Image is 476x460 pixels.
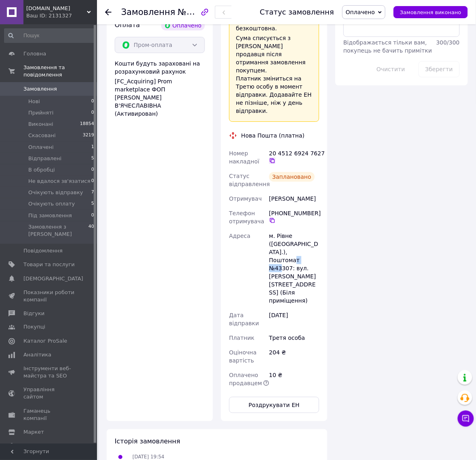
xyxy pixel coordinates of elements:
span: Маркет [23,429,44,436]
span: Замовлення та повідомлення [23,64,97,78]
span: Виконані [28,121,53,128]
div: Третя особа [267,331,321,345]
span: 40 [88,223,94,238]
span: Аналітика [23,352,51,359]
span: Телефон отримувача [229,210,264,225]
div: Ваш ID: 2131327 [26,12,97,19]
span: Скасовані [28,132,56,139]
span: Відображається тільки вам, покупець не бачить примітки [343,39,432,54]
div: 10 ₴ [267,368,321,390]
div: [DATE] [267,308,321,331]
span: Адреса [229,233,251,239]
div: 204 ₴ [267,345,321,368]
button: Роздрукувати ЕН [229,397,319,413]
span: Показники роботи компанії [23,289,75,303]
span: 0 [91,109,94,117]
span: Прийняті [28,109,53,117]
span: 1 [91,144,94,151]
span: 0 [91,178,94,185]
span: 5 [91,200,94,208]
span: 7 [91,189,94,196]
span: Оплата [115,21,140,29]
span: Не вдалося зв'язатися [28,178,91,185]
span: Дата відправки [229,312,259,326]
span: Покупці [23,324,45,331]
div: Оплачено [161,21,205,30]
span: Замовлення виконано [400,9,461,15]
span: Замовлення з [PERSON_NAME] [28,223,88,238]
span: Налаштування [23,443,65,450]
div: Кошти будуть зараховані на розрахунковий рахунок [115,59,205,118]
div: Заплановано [269,172,315,182]
div: [PERSON_NAME] [267,191,321,206]
span: Очікують оплату [28,200,75,208]
span: №366356902 [178,7,235,17]
span: Нові [28,98,40,105]
div: [FC_Acquiring] Prom marketplace ФОП [PERSON_NAME] В'ЯЧЕСЛАВІВНА (Активирован) [115,77,205,118]
span: 0 [91,98,94,105]
span: 300 / 300 [436,39,460,46]
span: 0 [91,166,94,174]
span: 18854 [80,121,94,128]
span: Відправлені [28,155,61,162]
div: Сума списується з [PERSON_NAME] продавця після отримання замовлення покупцем. Платник зміниться н... [236,34,312,115]
span: izmeritel.in.ua [26,5,87,12]
div: 20 4512 6924 7627 [269,149,319,164]
span: Оплачено [346,9,375,15]
span: Відгуки [23,310,44,317]
span: 0 [91,212,94,219]
div: [PHONE_NUMBER] [269,209,319,224]
div: Нова Пошта (платна) [239,131,307,140]
input: Пошук [4,28,95,43]
span: 3219 [83,132,94,139]
span: Управління сайтом [23,386,75,401]
span: 5 [91,155,94,162]
span: Гаманець компанії [23,408,75,422]
span: Інструменти веб-майстра та SEO [23,365,75,380]
span: Статус відправлення [229,173,270,187]
span: [DATE] 19:54 [133,454,164,460]
span: Під замовлення [28,212,72,219]
span: Історія замовлення [115,438,180,445]
span: Оплачено продавцем [229,372,262,386]
span: Номер накладної [229,150,259,165]
span: Оціночна вартість [229,349,257,364]
span: Повідомлення [23,247,63,254]
span: Замовлення [121,7,175,17]
button: Замовлення виконано [394,6,468,18]
button: Чат з покупцем [458,411,474,427]
span: Замовлення [23,85,57,93]
span: Товари та послуги [23,261,75,268]
span: Оплачені [28,144,54,151]
div: Статус замовлення [260,8,334,16]
div: м. Рівне ([GEOGRAPHIC_DATA].), Поштомат №43307: вул. [PERSON_NAME][STREET_ADDRESS] (Біля приміщення) [267,229,321,308]
span: Головна [23,50,46,57]
span: [DEMOGRAPHIC_DATA] [23,275,83,282]
span: Каталог ProSale [23,338,67,345]
div: Повернутися назад [105,8,112,16]
span: Очікують відправку [28,189,83,196]
span: В обробці [28,166,55,174]
span: Отримувач [229,195,262,202]
span: Платник [229,335,255,341]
